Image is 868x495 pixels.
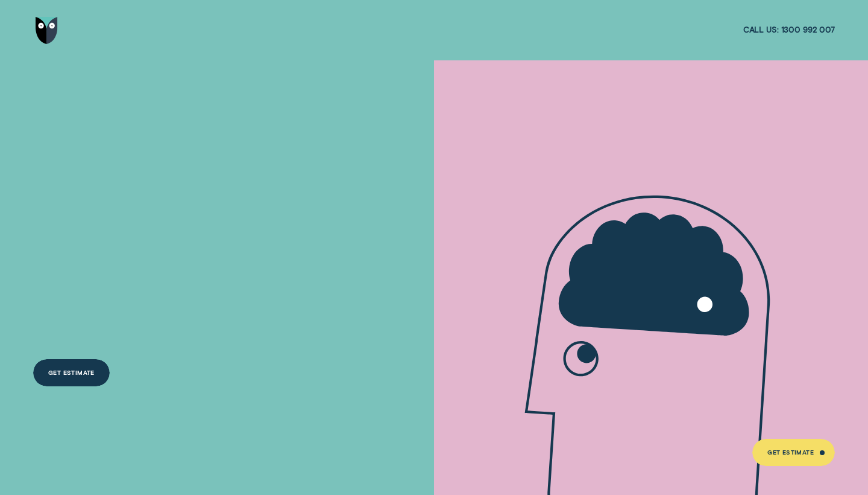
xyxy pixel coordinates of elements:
[752,439,835,466] a: Get Estimate
[781,25,835,35] span: 1300 992 007
[33,359,110,386] a: Get Estimate
[743,25,779,35] span: Call us:
[743,25,835,35] a: Call us:1300 992 007
[36,17,58,44] img: Wisr
[33,160,294,286] h4: A LOAN THAT PUTS YOU IN CONTROL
